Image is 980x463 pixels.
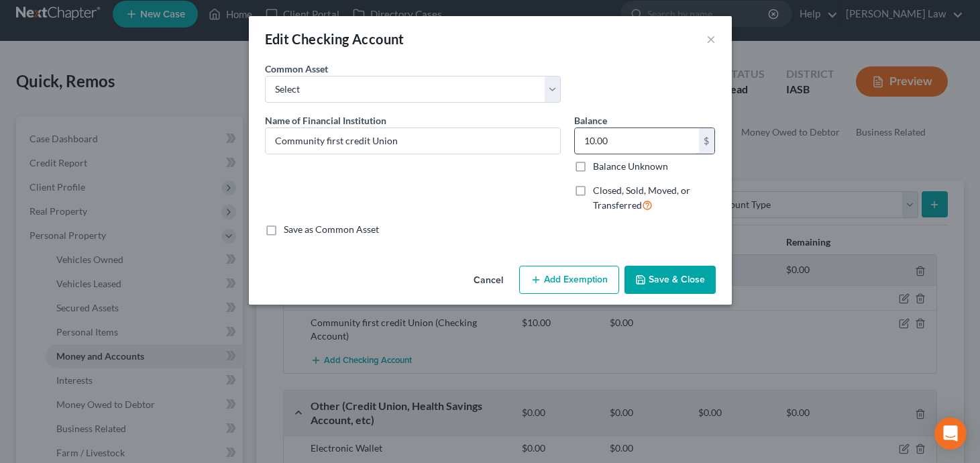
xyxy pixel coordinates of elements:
label: Balance [574,113,607,127]
div: Edit Checking Account [265,30,404,48]
input: 0.00 [575,128,699,154]
button: Save & Close [624,266,716,294]
label: Common Asset [265,62,328,76]
button: × [706,31,716,47]
span: Name of Financial Institution [265,115,386,126]
label: Save as Common Asset [284,223,379,236]
div: $ [699,128,715,154]
input: Enter name... [266,128,560,154]
span: Closed, Sold, Moved, or Transferred [593,185,690,211]
label: Balance Unknown [593,160,668,173]
button: Add Exemption [519,266,619,294]
button: Cancel [463,267,514,294]
div: Open Intercom Messenger [934,417,967,450]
